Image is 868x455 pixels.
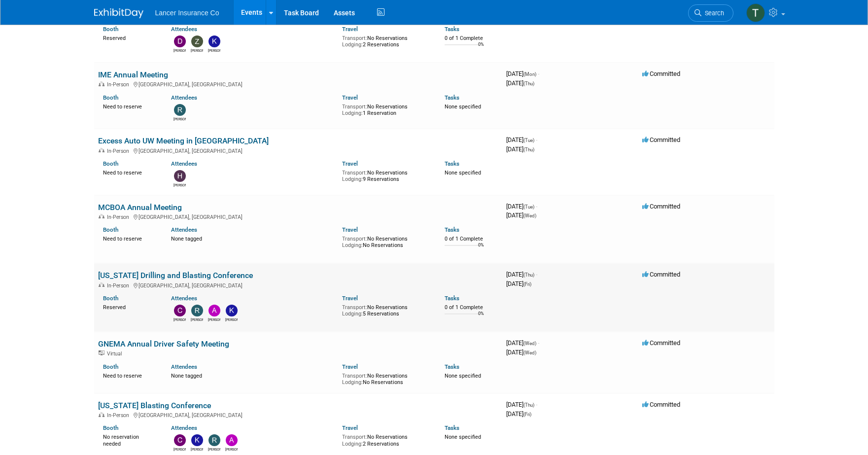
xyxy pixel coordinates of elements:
div: No Reservations 9 Reservations [342,168,430,183]
span: - [536,203,537,210]
a: Travel [342,94,358,101]
img: In-Person Event [99,148,104,153]
span: (Thu) [523,402,534,408]
span: Committed [642,271,680,278]
a: Search [688,4,733,22]
a: Travel [342,26,358,33]
img: Andy Miller [208,305,220,316]
span: Lancer Insurance Co [155,9,219,17]
span: (Fri) [523,281,531,287]
span: - [538,70,539,77]
span: [DATE] [506,211,536,219]
span: Lodging: [342,41,363,48]
a: Attendees [171,160,197,167]
a: Booth [103,363,118,370]
div: No Reservations No Reservations [342,234,430,249]
span: (Wed) [523,213,536,218]
div: Need to reserve [103,371,157,380]
span: [DATE] [506,203,537,210]
a: Attendees [171,295,197,302]
span: Lodging: [342,110,363,116]
a: Excess Auto UW Meeting in [GEOGRAPHIC_DATA] [98,136,269,145]
span: Transport: [342,434,367,440]
a: Attendees [171,26,197,33]
a: Booth [103,424,118,431]
span: In-Person [107,282,132,289]
span: Committed [642,339,680,347]
a: Travel [342,295,358,302]
span: None specified [445,104,481,110]
div: Ralph Burnham [174,116,186,122]
img: Virtual Event [99,350,104,355]
span: Committed [642,70,680,77]
a: Travel [342,363,358,370]
img: Charline Pollard [174,434,186,446]
img: Dennis Kelly [174,35,186,47]
span: In-Person [107,148,132,154]
a: Travel [342,160,358,167]
a: Attendees [171,94,197,101]
span: Lodging: [342,242,363,248]
a: Attendees [171,226,197,233]
div: No Reservations 5 Reservations [342,302,430,317]
span: Lodging: [342,441,363,447]
img: Ralph Burnham [208,434,220,446]
img: In-Person Event [99,81,104,86]
a: Tasks [445,295,459,302]
div: 0 of 1 Complete [445,304,498,311]
a: IME Annual Meeting [98,70,168,79]
a: Booth [103,295,118,302]
a: Booth [103,160,118,167]
div: No Reservations No Reservations [342,371,430,386]
span: [DATE] [506,271,537,278]
div: None tagged [171,234,335,243]
a: MCBOA Annual Meeting [98,203,182,212]
a: Booth [103,226,118,233]
div: No Reservations 1 Reservation [342,102,430,117]
a: GNEMA Annual Driver Safety Meeting [98,339,229,349]
a: Travel [342,226,358,233]
img: Ralph Burnham [191,305,203,316]
img: In-Person Event [99,412,104,417]
div: Kim Castle [191,446,203,452]
img: Holly Miller [174,170,186,182]
img: ExhibitDay [94,8,143,18]
span: In-Person [107,81,132,88]
span: (Wed) [523,341,536,346]
a: Tasks [445,363,459,370]
a: Attendees [171,424,197,431]
div: Kim Castle [225,316,238,322]
span: Lodging: [342,379,363,385]
a: Booth [103,94,118,101]
div: No reservation needed [103,432,157,447]
span: (Thu) [523,147,534,152]
div: Zachary Koster [191,47,203,53]
a: Tasks [445,226,459,233]
a: Attendees [171,363,197,370]
span: [DATE] [506,401,537,408]
span: Transport: [342,236,367,242]
div: Andy Miller [225,446,238,452]
div: [GEOGRAPHIC_DATA], [GEOGRAPHIC_DATA] [98,80,498,88]
span: Committed [642,203,680,210]
span: Transport: [342,104,367,110]
span: - [536,401,537,408]
span: [DATE] [506,339,539,347]
a: Tasks [445,26,459,33]
img: Terrence Forrest [746,3,765,22]
span: [DATE] [506,136,537,143]
img: Kim Castle [226,305,238,316]
span: (Thu) [523,272,534,278]
a: Tasks [445,94,459,101]
span: Transport: [342,373,367,379]
div: Need to reserve [103,234,157,243]
div: 0 of 1 Complete [445,35,498,42]
span: - [536,271,537,278]
div: Charline Pollard [174,316,186,322]
span: [DATE] [506,410,531,418]
a: Booth [103,26,118,33]
span: [DATE] [506,349,536,356]
div: Andy Miller [208,316,220,322]
span: Search [701,9,724,17]
td: 0% [478,243,484,256]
